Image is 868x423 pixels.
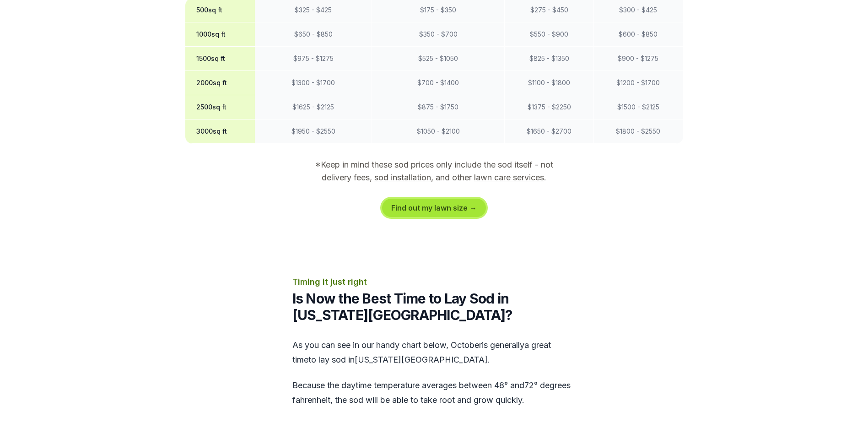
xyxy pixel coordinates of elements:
th: 2000 sq ft [185,71,255,95]
td: $ 1100 - $ 1800 [504,71,593,95]
td: $ 1375 - $ 2250 [504,95,593,119]
td: $ 700 - $ 1400 [372,71,505,95]
td: $ 525 - $ 1050 [372,47,505,71]
td: $ 825 - $ 1350 [504,47,593,71]
a: Find out my lawn size → [382,199,486,217]
p: Because the daytime temperature averages between 48 ° and 72 ° degrees fahrenheit, the sod will b... [292,378,576,407]
td: $ 1650 - $ 2700 [504,119,593,144]
td: $ 1300 - $ 1700 [255,71,372,95]
td: $ 600 - $ 850 [594,22,683,47]
p: Timing it just right [292,276,576,288]
a: sod installation [374,173,431,182]
p: *Keep in mind these sod prices only include the sod itself - not delivery fees, , and other . [302,158,566,184]
td: $ 550 - $ 900 [504,22,593,47]
th: 3000 sq ft [185,119,255,144]
td: $ 900 - $ 1275 [594,47,683,71]
td: $ 1625 - $ 2125 [255,95,372,119]
td: $ 875 - $ 1750 [372,95,505,119]
th: 2500 sq ft [185,95,255,119]
td: $ 975 - $ 1275 [255,47,372,71]
th: 1000 sq ft [185,22,255,47]
td: $ 1200 - $ 1700 [594,71,683,95]
td: $ 650 - $ 850 [255,22,372,47]
h2: Is Now the Best Time to Lay Sod in [US_STATE][GEOGRAPHIC_DATA]? [292,290,576,323]
td: $ 1950 - $ 2550 [255,119,372,144]
td: $ 1800 - $ 2550 [594,119,683,144]
td: $ 1050 - $ 2100 [372,119,505,144]
td: $ 350 - $ 700 [372,22,505,47]
a: lawn care services [474,173,544,182]
div: As you can see in our handy chart below, is generally a great time to lay sod in [US_STATE][GEOGR... [292,338,576,407]
td: $ 1500 - $ 2125 [594,95,683,119]
th: 1500 sq ft [185,47,255,71]
span: october [451,340,482,350]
